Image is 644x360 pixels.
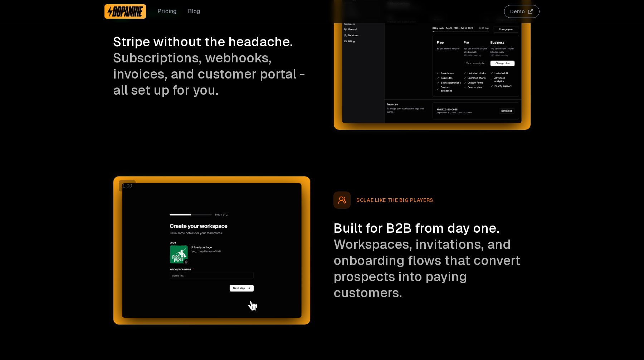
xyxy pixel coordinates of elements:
video: Your browser does not support the video tag. [113,176,310,325]
span: Workspaces, invitations, and onboarding flows that convert prospects into paying customers. [333,236,520,301]
a: Blog [188,7,200,16]
a: Pricing [157,7,176,16]
button: Demo [504,5,540,18]
a: Dopamine [104,4,146,19]
div: Sclae like the big players. [356,196,435,204]
span: Built for B2B from day one. [333,220,499,237]
img: Dopamine [107,6,143,17]
span: Subscriptions, webhooks, invoices, and customer portal - all set up for you. [113,49,305,99]
span: Stripe without the headache. [113,33,293,50]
